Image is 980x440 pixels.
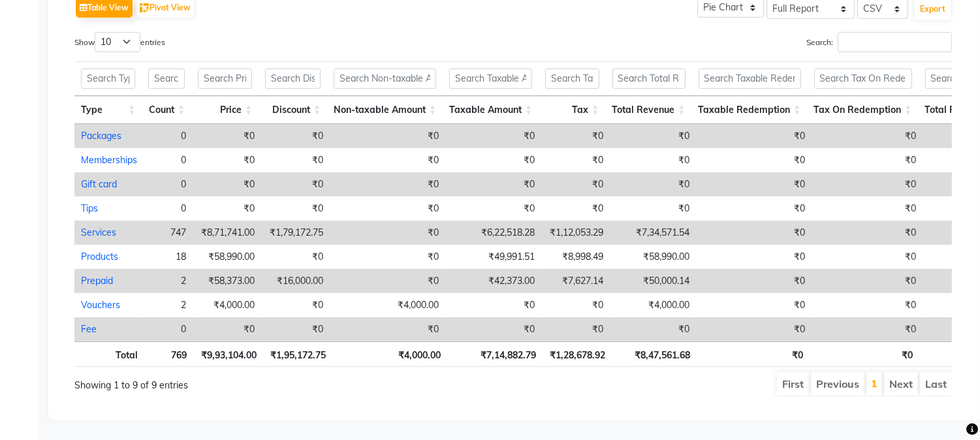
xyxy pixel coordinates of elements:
td: ₹1,12,053.29 [541,221,610,245]
td: ₹0 [610,172,696,196]
a: Prepaid [81,275,113,287]
td: ₹0 [193,196,261,221]
th: Price: activate to sort column ascending [191,96,259,124]
td: ₹0 [330,317,445,341]
a: Services [81,227,116,238]
td: 2 [144,293,193,317]
td: 0 [144,172,193,196]
td: ₹58,990.00 [193,245,261,269]
td: ₹0 [261,293,330,317]
td: 18 [144,245,193,269]
td: 747 [144,221,193,245]
td: ₹0 [696,148,812,172]
td: ₹0 [330,172,445,196]
th: ₹7,14,882.79 [448,341,543,367]
td: ₹0 [193,172,261,196]
th: ₹4,000.00 [332,341,448,367]
input: Search Taxable Amount [449,69,532,89]
th: Type: activate to sort column ascending [74,96,142,124]
th: Total Revenue: activate to sort column ascending [606,96,692,124]
a: Fee [81,323,97,335]
input: Search Count [148,69,185,89]
div: Showing 1 to 9 of 9 entries [74,371,429,392]
td: ₹0 [541,196,610,221]
td: ₹0 [261,245,330,269]
td: ₹50,000.14 [610,269,696,293]
td: ₹0 [330,196,445,221]
td: ₹8,998.49 [541,245,610,269]
td: ₹0 [261,196,330,221]
td: ₹0 [696,317,812,341]
input: Search Total Revenue [612,69,686,89]
td: ₹0 [812,148,923,172]
td: ₹0 [193,148,261,172]
a: Vouchers [81,299,120,311]
td: ₹0 [610,317,696,341]
td: ₹0 [696,196,812,221]
td: ₹0 [812,245,923,269]
a: Products [81,251,118,262]
td: ₹0 [261,317,330,341]
td: ₹0 [696,245,812,269]
th: 769 [144,341,194,367]
td: ₹0 [541,148,610,172]
td: ₹0 [541,317,610,341]
a: Packages [81,130,121,142]
td: ₹0 [812,317,923,341]
th: ₹1,28,678.92 [543,341,612,367]
td: ₹0 [610,148,696,172]
select: Showentries [95,32,140,52]
th: Non-taxable Amount: activate to sort column ascending [327,96,443,124]
td: ₹0 [261,124,330,148]
td: ₹0 [330,269,445,293]
td: ₹4,000.00 [610,293,696,317]
td: ₹58,373.00 [193,269,261,293]
td: ₹6,22,518.28 [445,221,541,245]
td: ₹0 [445,317,541,341]
input: Search Type [81,69,135,89]
td: 0 [144,196,193,221]
th: Tax: activate to sort column ascending [539,96,605,124]
img: pivot.png [140,3,150,13]
td: ₹0 [541,124,610,148]
td: 0 [144,317,193,341]
input: Search Tax [545,69,599,89]
input: Search Tax On Redemption [814,69,912,89]
input: Search Non-taxable Amount [334,69,436,89]
td: ₹0 [261,148,330,172]
td: ₹0 [812,172,923,196]
label: Show entries [74,32,165,52]
td: ₹0 [812,293,923,317]
th: ₹0 [810,341,920,367]
td: ₹8,71,741.00 [193,221,261,245]
a: 1 [871,377,877,390]
td: ₹0 [812,196,923,221]
th: Count: activate to sort column ascending [142,96,191,124]
th: Tax On Redemption: activate to sort column ascending [808,96,919,124]
a: Gift card [81,178,117,190]
td: ₹0 [541,172,610,196]
td: 0 [144,124,193,148]
th: ₹0 [697,341,810,367]
td: ₹0 [261,172,330,196]
td: ₹0 [193,317,261,341]
td: ₹0 [812,221,923,245]
td: 2 [144,269,193,293]
label: Search: [806,32,952,52]
th: Total [74,341,144,367]
td: ₹7,627.14 [541,269,610,293]
a: Memberships [81,154,137,166]
td: ₹0 [610,196,696,221]
td: ₹0 [812,269,923,293]
td: ₹42,373.00 [445,269,541,293]
td: 0 [144,148,193,172]
td: ₹0 [330,221,445,245]
td: ₹0 [445,148,541,172]
td: ₹4,000.00 [193,293,261,317]
td: ₹0 [696,124,812,148]
input: Search: [838,32,952,52]
td: ₹0 [610,124,696,148]
a: Tips [81,202,98,214]
td: ₹0 [330,124,445,148]
th: ₹8,47,561.68 [612,341,697,367]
